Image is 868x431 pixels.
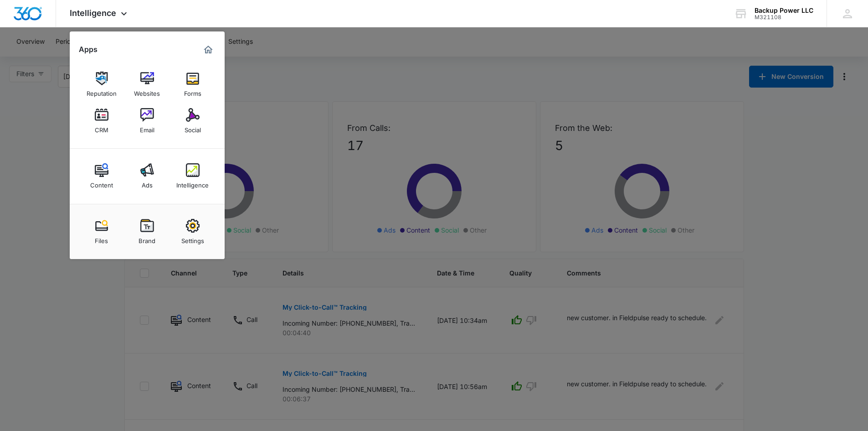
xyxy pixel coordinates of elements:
[176,177,209,189] div: Intelligence
[755,14,813,21] div: account id
[140,122,154,134] div: Email
[130,159,164,193] a: Ads
[84,104,119,138] a: CRM
[130,67,164,102] a: Websites
[130,104,164,138] a: Email
[201,42,216,57] a: Marketing 360® Dashboard
[181,233,204,244] div: Settings
[755,7,813,14] div: account name
[175,67,210,102] a: Forms
[175,104,210,138] a: Social
[134,85,160,97] div: Websites
[175,214,210,249] a: Settings
[184,85,201,97] div: Forms
[84,67,119,102] a: Reputation
[185,122,201,134] div: Social
[79,45,98,54] h2: Apps
[139,233,155,244] div: Brand
[142,177,153,189] div: Ads
[70,8,116,18] span: Intelligence
[175,159,210,193] a: Intelligence
[95,233,108,244] div: Files
[84,214,119,249] a: Files
[84,159,119,193] a: Content
[95,122,108,134] div: CRM
[130,214,164,249] a: Brand
[90,177,113,189] div: Content
[87,85,117,97] div: Reputation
